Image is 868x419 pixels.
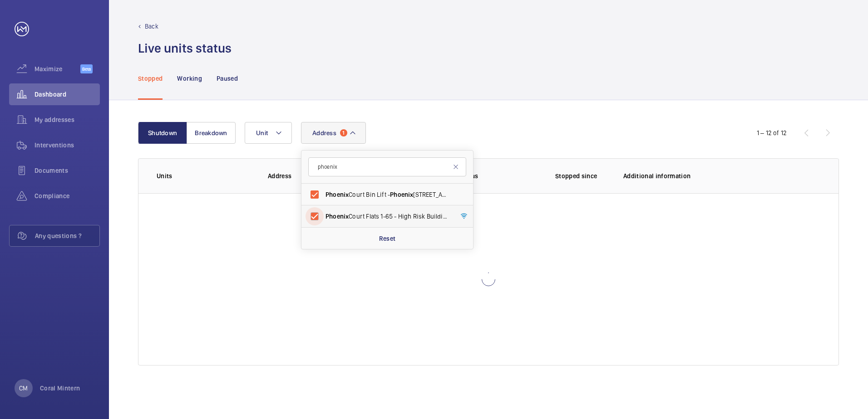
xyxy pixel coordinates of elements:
[40,384,80,393] p: Coral Mintern
[145,22,158,31] p: Back
[390,191,413,198] span: Phoenix
[177,74,202,83] p: Working
[245,122,292,144] button: Unit
[138,40,232,57] h1: Live units status
[157,171,253,180] p: Units
[138,122,187,144] button: Shutdown
[325,212,450,221] span: Court Flats 1-65 - High Risk Building - [STREET_ADDRESS]
[35,115,100,124] span: My addresses
[312,129,336,136] span: Address
[325,191,349,198] span: Phoenix
[217,74,238,83] p: Paused
[138,74,163,83] p: Stopped
[757,128,787,137] div: 1 – 12 of 12
[325,190,450,199] span: Court Bin Lift - [STREET_ADDRESS]
[379,234,396,243] p: Reset
[325,213,349,220] span: Phoenix
[35,166,100,175] span: Documents
[35,90,100,99] span: Dashboard
[19,384,28,393] p: CM
[301,122,366,144] button: Address1
[555,171,609,180] p: Stopped since
[35,191,100,200] span: Compliance
[35,231,99,240] span: Any questions ?
[268,171,397,180] p: Address
[187,122,236,144] button: Breakdown
[623,171,820,180] p: Additional information
[340,129,347,136] span: 1
[80,64,93,73] span: Beta
[35,141,100,150] span: Interventions
[308,157,466,176] input: Search by address
[256,129,268,136] span: Unit
[35,64,80,73] span: Maximize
